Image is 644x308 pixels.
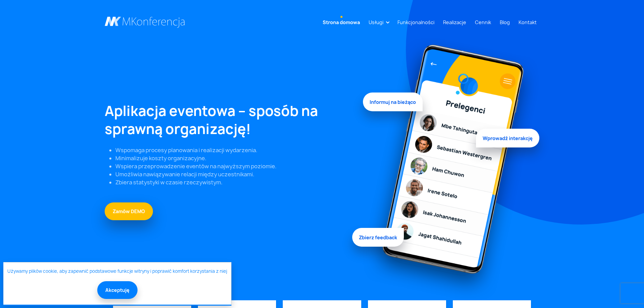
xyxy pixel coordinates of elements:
[115,154,355,162] li: Minimalizuje koszty organizacyjne.
[320,16,363,28] a: Strona domowa
[115,162,355,170] li: Wspiera przeprowadzenie eventów na najwyższym poziomie.
[472,16,494,28] a: Cennik
[516,16,539,28] a: Kontakt
[7,268,227,275] a: Używamy plików cookie, aby zapewnić podstawowe funkcje witryny i poprawić komfort korzystania z niej
[97,281,138,299] button: Akceptuję
[115,178,355,186] li: Zbiera statystyki w czasie rzeczywistym.
[440,16,469,28] a: Realizacje
[363,94,423,113] span: Informuj na bieżąco
[115,170,355,178] li: Umożliwia nawiązywanie relacji między uczestnikami.
[497,16,513,28] a: Blog
[115,146,355,154] li: Wspomaga procesy planowania i realizacji wydarzenia.
[395,16,437,28] a: Funkcjonalności
[105,202,153,220] a: Zamów DEMO
[366,16,386,28] a: Usługi
[476,128,539,146] span: Wprowadź interakcję
[105,102,355,138] h1: Aplikacja eventowa – sposób na sprawną organizację!
[363,38,539,300] img: Graficzny element strony
[352,227,404,246] span: Zbierz feedback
